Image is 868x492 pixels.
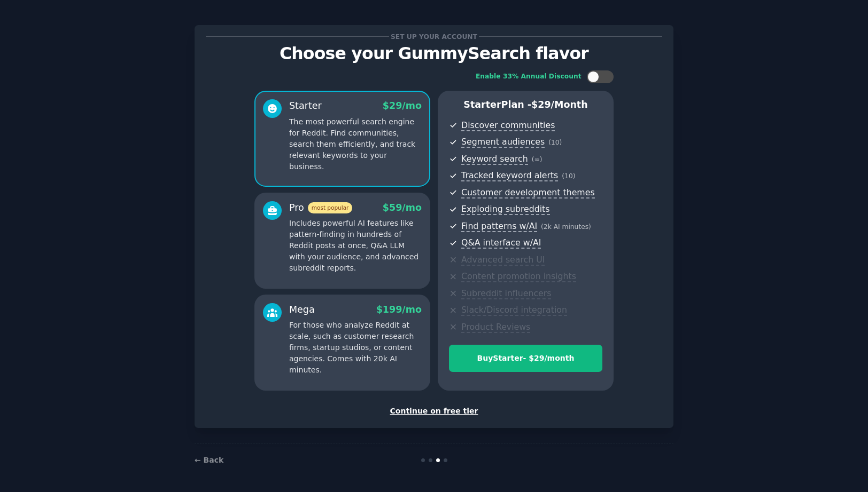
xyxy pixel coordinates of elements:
[289,303,315,316] div: Mega
[206,406,662,417] div: Continue on free tier
[383,100,422,111] span: $ 29 /mo
[531,99,588,110] span: $ 29 /month
[383,202,422,213] span: $ 59 /mo
[195,456,223,464] a: ← Back
[461,305,567,316] span: Slack/Discord integration
[308,202,353,213] span: most popular
[389,31,479,42] span: Set up your account
[376,304,422,315] span: $ 199 /mo
[461,204,549,215] span: Exploding subreddits
[289,99,322,113] div: Starter
[461,120,555,131] span: Discover communities
[461,322,530,333] span: Product Reviews
[461,288,551,299] span: Subreddit influencers
[449,345,602,372] button: BuyStarter- $29/month
[461,255,545,266] span: Advanced search UI
[461,154,528,165] span: Keyword search
[289,320,422,376] p: For those who analyze Reddit at scale, such as customer research firms, startup studios, or conte...
[461,271,576,282] span: Content promotion insights
[206,44,662,63] p: Choose your GummySearch flavor
[532,156,542,163] span: ( ∞ )
[461,170,558,181] span: Tracked keyword alerts
[476,72,582,82] div: Enable 33% Annual Discount
[461,237,541,249] span: Q&A interface w/AI
[562,172,575,180] span: ( 10 )
[461,221,537,232] span: Find patterns w/AI
[541,223,591,231] span: ( 2k AI minutes )
[289,116,422,172] p: The most powerful search engine for Reddit. Find communities, search them efficiently, and track ...
[449,98,602,112] p: Starter Plan -
[289,218,422,274] p: Includes powerful AI features like pattern-finding in hundreds of Reddit posts at once, Q&A LLM w...
[449,353,602,364] div: Buy Starter - $ 29 /month
[289,201,352,215] div: Pro
[461,137,545,148] span: Segment audiences
[548,139,562,146] span: ( 10 )
[461,187,595,199] span: Customer development themes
